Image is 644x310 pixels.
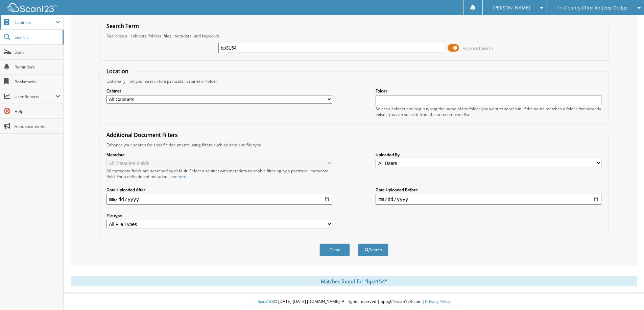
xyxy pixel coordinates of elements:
[103,33,605,39] div: Searches all cabinets, folders, files, metadata, and keywords
[610,278,644,310] iframe: Chat Widget
[103,22,142,30] legend: Search Term
[425,299,450,304] a: Privacy Policy
[103,78,605,84] div: Optionally limit your search to a particular cabinet or folder
[15,64,60,70] span: Reminders
[376,88,601,94] label: Folder
[71,276,637,286] div: Matches found for "bp3154"
[15,123,60,129] span: Announcements
[358,244,388,256] button: Search
[7,3,57,12] img: scan123-logo-white.svg
[103,67,132,75] legend: Location
[15,20,55,25] span: Cabinets
[15,49,60,55] span: Scan
[15,34,59,40] span: Search
[106,88,332,94] label: Cabinet
[376,194,601,205] input: end
[557,6,628,10] span: Tri-County Chrysler Jeep Dodge
[103,142,605,148] div: Enhance your search for specific documents using filters such as date and file type.
[106,213,332,219] label: File type
[15,94,55,100] span: User Reports
[15,79,60,85] span: Bookmarks
[106,194,332,205] input: start
[493,6,530,10] span: [PERSON_NAME]
[463,46,493,51] span: Advanced Search
[319,244,350,256] button: Clear
[376,106,601,117] div: Select a cabinet and begin typing the name of the folder you want to search in. If the name match...
[258,299,274,304] span: Scan123
[106,152,332,158] label: Metadata
[376,187,601,193] label: Date Uploaded Before
[64,293,644,310] div: © [DATE]-[DATE] [DOMAIN_NAME]. All rights reserved | appg04-scan123-com |
[106,187,332,193] label: Date Uploaded After
[177,174,186,179] a: here
[15,109,60,114] span: Help
[106,168,332,179] div: All metadata fields are searched by default. Select a cabinet with metadata to enable filtering b...
[376,152,601,158] label: Uploaded By
[103,131,181,139] legend: Additional Document Filters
